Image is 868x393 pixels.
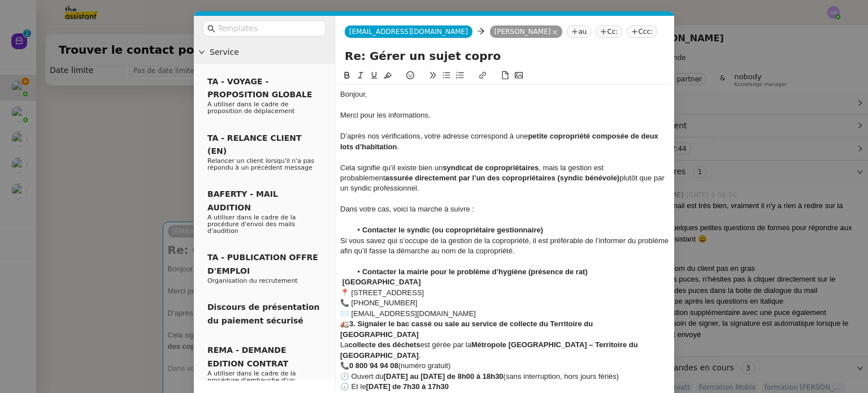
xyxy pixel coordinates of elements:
[490,25,563,38] nz-tag: [PERSON_NAME]
[207,370,296,391] span: A utiliser dans le cadre de la procédure d'embauche d'un nouveau salarié
[340,361,670,371] div: 📞 (numéro gratuit)
[340,204,670,214] div: Dans votre cas, voici la marche à suivre :
[362,267,588,276] strong: Contacter la mairie pour le problème d’hygiène (présence de rat)
[340,236,670,257] div: Si vous savez qui s’occupe de la gestion de la copropriété, il est préférable de l’informer du pr...
[207,303,320,325] span: Discours de présentation du paiement sécurisé
[207,214,296,235] span: A utiliser dans le cadre de la procédure d'envoi des mails d'audition
[340,163,670,194] div: Cela signifie qu’il existe bien un , mais la gestion est probablement plutôt que par un syndic pr...
[348,340,420,349] strong: collecte des déchets
[349,28,468,36] span: [EMAIL_ADDRESS][DOMAIN_NAME]
[207,253,318,275] span: TA - PUBLICATION OFFRE D'EMPLOI
[340,382,670,392] div: 🕢 Et le
[362,226,543,234] strong: Contacter le syndic (ou copropriétaire gestionnaire)
[627,25,657,38] nz-tag: Ccc:
[349,361,398,370] strong: 0 800 94 94 08
[340,340,640,359] strong: Métropole [GEOGRAPHIC_DATA] – Territoire du [GEOGRAPHIC_DATA]
[345,47,665,64] input: Subject
[194,41,335,63] div: Service
[340,309,670,319] div: ✉️ [EMAIL_ADDRESS][DOMAIN_NAME]
[340,372,670,382] div: 🕗 Ouvert du (sans interruption, hors jours fériés)
[340,288,670,298] div: 📍 [STREET_ADDRESS]
[207,101,294,115] span: A utiliser dans le cadre de proposition de déplacement
[596,25,622,38] nz-tag: Cc:
[207,277,298,284] span: Organisation du recrutement
[218,22,319,35] input: Templates
[340,132,660,150] strong: petite copropriété composée de deux lots d’habitation
[340,131,670,152] div: D’après nos vérifications, votre adresse correspond à une .
[340,319,670,340] div: 🚛
[385,174,620,182] strong: assurée directement par l’un des copropriétaires (syndic bénévole)
[207,77,312,99] span: TA - VOYAGE - PROPOSITION GLOBALE
[207,157,314,171] span: Relancer un client lorsqu'il n'a pas répondu à un précédent message
[340,89,670,100] div: Bonjour,
[207,346,288,368] span: REMA - DEMANDE EDITION CONTRAT
[340,298,670,308] div: 📞 [PHONE_NUMBER]
[384,372,504,381] strong: [DATE] au [DATE] de 8h00 à 18h30
[210,46,331,59] span: Service
[366,382,449,391] strong: [DATE] de 7h30 à 17h30
[342,278,421,286] strong: [GEOGRAPHIC_DATA]
[567,25,591,38] nz-tag: au
[340,319,595,338] strong: 3. Signaler le bac cassé ou sale au service de collecte du Territoire du [GEOGRAPHIC_DATA]
[442,163,539,172] strong: syndicat de copropriétaires
[340,110,670,120] div: Merci pour les informations.
[207,133,302,156] span: TA - RELANCE CLIENT (EN)
[340,340,670,361] div: La est gérée par la .
[207,189,278,211] span: BAFERTY - MAIL AUDITION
